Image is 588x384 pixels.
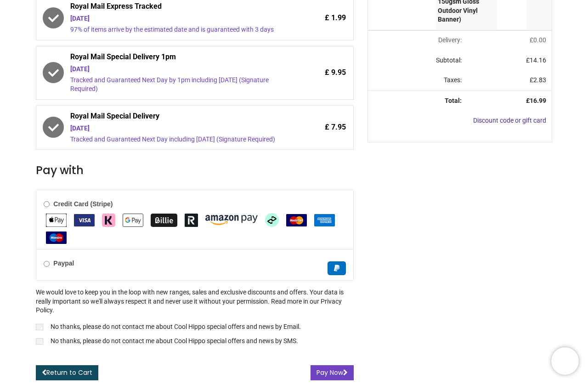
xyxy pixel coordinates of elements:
button: Pay Now [311,365,354,381]
span: Revolut Pay [185,216,198,223]
a: Discount code or gift card [473,117,546,124]
img: Billie [151,214,177,227]
span: Google Pay [123,216,143,223]
span: £ [526,56,546,64]
img: Apple Pay [46,214,67,227]
span: Klarna [102,216,115,223]
img: Google Pay [123,214,143,227]
span: 16.99 [530,97,546,104]
span: MasterCard [286,216,307,223]
img: VISA [74,214,95,226]
input: Credit Card (Stripe) [44,201,50,207]
img: Paypal [328,261,346,275]
span: Paypal [328,264,346,271]
span: 0.00 [533,36,546,44]
img: Maestro [46,232,67,244]
td: Delivery will be updated after choosing a new delivery method [368,30,467,51]
span: £ 9.95 [325,68,346,78]
img: Revolut Pay [185,214,198,227]
span: American Express [314,216,335,223]
span: 2.83 [533,76,546,84]
input: No thanks, please do not contact me about Cool Hippo special offers and news by SMS. [36,338,43,344]
span: £ [530,76,546,84]
img: American Express [314,214,335,226]
span: £ 7.95 [325,122,346,132]
div: Tracked and Guaranteed Next Day including [DATE] (Signature Required) [70,135,290,144]
span: £ 1.99 [325,13,346,23]
td: Taxes: [368,70,467,90]
td: Subtotal: [368,51,467,71]
div: [DATE] [70,65,290,74]
img: Afterpay Clearpay [265,213,279,227]
span: Royal Mail Special Delivery [70,111,290,124]
img: Klarna [102,214,115,227]
div: Tracked and Guaranteed Next Day by 1pm including [DATE] (Signature Required) [70,76,290,94]
div: [DATE] [70,124,290,133]
h3: Pay with [36,163,353,178]
span: Maestro [46,233,67,241]
span: Afterpay Clearpay [265,216,279,223]
iframe: Brevo live chat [551,347,579,375]
input: No thanks, please do not contact me about Cool Hippo special offers and news by Email. [36,324,43,330]
img: MasterCard [286,214,307,226]
span: Amazon Pay [205,216,258,223]
strong: £ [526,97,546,104]
span: £ [530,36,546,44]
p: No thanks, please do not contact me about Cool Hippo special offers and news by Email. [51,322,301,332]
img: Amazon Pay [205,215,258,225]
a: Return to Cart [36,365,98,381]
span: Royal Mail Special Delivery 1pm [70,52,290,65]
span: Apple Pay [46,216,67,223]
p: No thanks, please do not contact me about Cool Hippo special offers and news by SMS. [51,337,298,346]
span: VISA [74,216,95,223]
b: Credit Card (Stripe) [53,200,113,208]
div: [DATE] [70,14,290,23]
strong: Total: [445,97,462,104]
input: Paypal [44,261,50,267]
span: Royal Mail Express Tracked [70,1,290,14]
b: Paypal [53,260,74,267]
div: 97% of items arrive by the estimated date and is guaranteed with 3 days [70,25,290,34]
span: 14.16 [530,56,546,64]
div: We would love to keep you in the loop with new ranges, sales and exclusive discounts and offers. ... [36,288,353,348]
span: Billie [151,216,177,223]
